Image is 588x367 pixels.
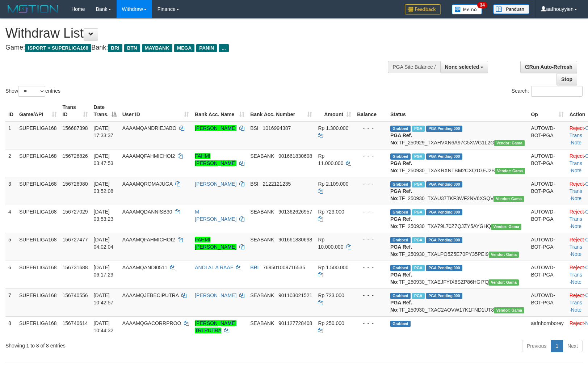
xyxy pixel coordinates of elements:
[528,121,566,149] td: AUTOWD-BOT-PGA
[318,153,343,166] span: Rp 11.000.000
[570,237,584,242] a: Reject
[63,125,88,131] span: 156687398
[390,293,411,299] span: Grabbed
[522,340,551,352] a: Previous
[278,209,312,215] span: Copy 901362626957 to clipboard
[493,4,529,14] img: panduan.png
[16,316,60,337] td: SUPERLIGA168
[387,101,528,121] th: Status
[390,265,411,271] span: Grabbed
[412,293,425,299] span: Marked by aafheankoy
[94,320,114,333] span: [DATE] 10:44:32
[412,265,425,271] span: Marked by aafromsomean
[250,265,259,270] span: BRI
[122,292,179,298] span: AAAAMQJEBECIPUTRA
[124,44,140,52] span: BTN
[512,86,583,97] label: Search:
[426,293,462,299] span: PGA Pending
[262,181,291,187] span: Copy 2122121235 to clipboard
[5,233,16,261] td: 5
[390,272,412,285] b: PGA Ref. No:
[489,252,519,258] span: Vendor URL: https://trx31.1velocity.biz
[250,237,274,242] span: SEABANK
[570,209,584,215] a: Reject
[5,86,60,97] label: Show entries
[278,153,312,159] span: Copy 901661830698 to clipboard
[357,292,385,299] div: - - -
[122,237,175,242] span: AAAAMQFAHMICHOI2
[315,101,354,121] th: Amount: activate to sort column ascending
[390,153,411,160] span: Grabbed
[412,237,425,243] span: Marked by aafandaneth
[195,320,236,333] a: [PERSON_NAME] TRI PUTRA
[571,223,582,229] a: Note
[5,101,16,121] th: ID
[263,265,305,270] span: Copy 769501009716535 to clipboard
[571,140,582,145] a: Note
[5,44,385,51] h4: Game: Bank:
[571,168,582,173] a: Note
[195,125,236,131] a: [PERSON_NAME]
[357,264,385,271] div: - - -
[63,153,88,159] span: 156726826
[63,237,88,242] span: 156727477
[5,177,16,205] td: 3
[108,44,122,52] span: BRI
[16,233,60,261] td: SUPERLIGA168
[195,209,236,222] a: M [PERSON_NAME]
[551,340,563,352] a: 1
[556,73,577,85] a: Stop
[390,126,411,132] span: Grabbed
[412,153,425,160] span: Marked by aafandaneth
[262,125,291,131] span: Copy 1016994387 to clipboard
[390,216,412,229] b: PGA Ref. No:
[318,320,344,326] span: Rp 250.000
[412,181,425,187] span: Marked by aafromsomean
[250,153,274,159] span: SEABANK
[390,300,412,313] b: PGA Ref. No:
[570,181,584,187] a: Reject
[357,320,385,327] div: - - -
[570,125,584,131] a: Reject
[390,181,411,187] span: Grabbed
[5,121,16,149] td: 1
[122,153,175,159] span: AAAAMQFAHMICHOI2
[528,316,566,337] td: aafnhornborey
[412,209,425,215] span: Marked by aafandaneth
[390,237,411,243] span: Grabbed
[387,261,528,288] td: TF_250930_TXAEJFYIX8SZP86HGI7Q
[318,181,348,187] span: Rp 2.109.000
[528,233,566,261] td: AUTOWD-BOT-PGA
[493,196,524,202] span: Vendor URL: https://trx31.1velocity.biz
[357,180,385,187] div: - - -
[60,101,91,121] th: Trans ID: activate to sort column ascending
[195,181,236,187] a: [PERSON_NAME]
[250,181,259,187] span: BSI
[318,265,348,270] span: Rp 1.500.000
[278,320,312,326] span: Copy 901127728408 to clipboard
[357,208,385,215] div: - - -
[570,265,584,270] a: Reject
[247,101,315,121] th: Bank Acc. Number: activate to sort column ascending
[18,86,45,97] select: Showentries
[122,181,172,187] span: AAAAMQROMAJUGA
[563,340,583,352] a: Next
[5,26,385,41] h1: Withdraw List
[278,237,312,242] span: Copy 901661830698 to clipboard
[16,177,60,205] td: SUPERLIGA168
[390,244,412,257] b: PGA Ref. No:
[5,205,16,233] td: 4
[387,205,528,233] td: TF_250930_TXA79L70Z7QJZY5AYGHQ
[318,292,344,298] span: Rp 723.000
[528,177,566,205] td: AUTOWD-BOT-PGA
[91,101,119,121] th: Date Trans.: activate to sort column descending
[494,307,524,313] span: Vendor URL: https://trx31.1velocity.biz
[16,101,60,121] th: Game/API: activate to sort column ascending
[440,61,488,73] button: None selected
[5,288,16,316] td: 7
[318,209,344,215] span: Rp 723.000
[426,153,462,160] span: PGA Pending
[570,292,584,298] a: Reject
[195,153,236,166] a: FAHMI [PERSON_NAME]
[16,149,60,177] td: SUPERLIGA168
